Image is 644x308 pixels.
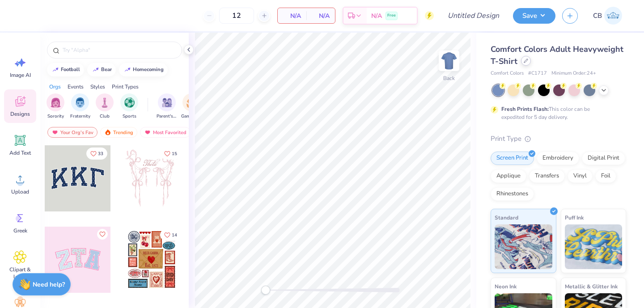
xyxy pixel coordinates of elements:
button: Save [513,8,555,24]
img: most_fav.gif [144,129,151,135]
div: filter for Game Day [181,93,202,120]
div: This color can be expedited for 5 day delivery. [501,105,611,121]
button: filter button [70,93,90,120]
button: filter button [120,93,138,120]
span: N/A [371,11,382,21]
button: bear [87,63,116,76]
strong: Fresh Prints Flash: [501,105,549,113]
span: N/A [283,11,301,21]
button: football [47,63,84,76]
img: trending.gif [104,129,111,135]
button: homecoming [119,63,168,76]
div: Back [443,74,455,82]
div: filter for Club [96,93,114,120]
button: Like [160,148,181,160]
div: Styles [90,83,105,91]
div: Print Types [112,83,139,91]
span: Upload [11,188,29,195]
img: Back [440,52,458,70]
div: Events [68,83,84,91]
img: Puff Ink [565,224,623,269]
div: Most Favorited [140,127,191,138]
span: Fraternity [70,113,90,120]
img: Club Image [100,97,110,108]
span: 15 [172,152,177,156]
span: Standard [495,213,518,222]
div: Rhinestones [491,187,534,201]
button: filter button [181,93,202,120]
div: bear [101,67,112,72]
button: filter button [96,93,114,120]
span: Club [100,113,110,120]
img: Parent's Weekend Image [162,97,172,108]
div: football [61,67,80,72]
img: trend_line.gif [52,67,59,72]
div: filter for Parent's Weekend [157,93,177,120]
div: Foil [595,169,616,183]
div: filter for Sports [120,93,138,120]
input: Untitled Design [441,7,506,25]
span: Sports [123,113,136,120]
span: # C1717 [528,70,547,77]
span: Metallic & Glitter Ink [565,282,618,291]
button: Like [97,229,108,240]
div: Trending [100,127,137,138]
img: Caroline Beach [604,7,622,25]
button: filter button [157,93,177,120]
span: Sorority [47,113,64,120]
div: filter for Fraternity [70,93,90,120]
span: 14 [172,233,177,237]
div: homecoming [133,67,164,72]
img: trend_line.gif [92,67,99,72]
span: Parent's Weekend [157,113,177,120]
img: most_fav.gif [51,129,59,135]
div: Embroidery [537,152,579,165]
input: Try "Alpha" [62,46,176,55]
div: Accessibility label [261,286,270,295]
span: N/A [312,11,330,21]
img: Sorority Image [51,97,61,108]
img: Sports Image [124,97,135,108]
span: Comfort Colors [491,70,524,77]
div: Vinyl [568,169,593,183]
span: Image AI [10,72,31,79]
div: Transfers [529,169,565,183]
span: Free [387,13,396,19]
div: Print Type [491,134,626,144]
span: Comfort Colors Adult Heavyweight T-Shirt [491,44,623,67]
div: Screen Print [491,152,534,165]
div: Orgs [49,83,61,91]
span: Puff Ink [565,213,584,222]
img: Game Day Image [186,97,197,108]
span: Add Text [9,149,31,156]
div: filter for Sorority [47,93,64,120]
strong: Need help? [33,280,65,289]
button: Like [86,148,107,160]
span: Neon Ink [495,282,517,291]
span: Greek [13,227,27,234]
span: CB [593,11,602,21]
span: Minimum Order: 24 + [551,70,596,77]
div: Your Org's Fav [47,127,97,138]
span: 33 [98,152,103,156]
div: Applique [491,169,526,183]
span: Clipart & logos [5,266,35,280]
img: Fraternity Image [75,97,85,108]
input: – – [219,8,254,24]
span: Designs [10,110,30,118]
img: Standard [495,224,552,269]
button: filter button [47,93,64,120]
button: Like [160,229,181,241]
img: trend_line.gif [124,67,131,72]
span: Game Day [181,113,202,120]
a: CB [589,7,626,25]
div: Digital Print [582,152,625,165]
